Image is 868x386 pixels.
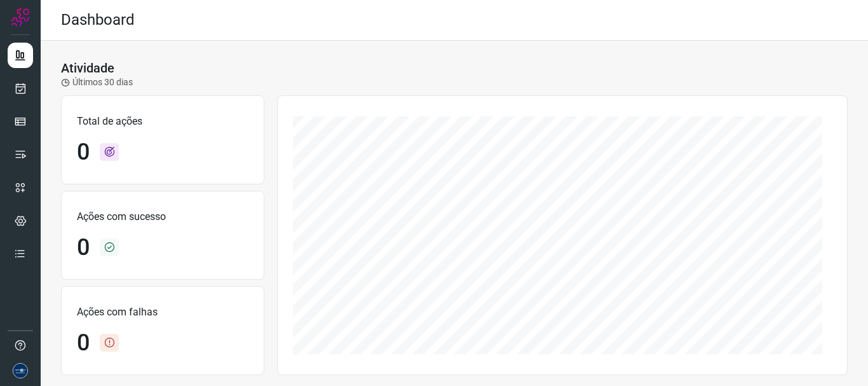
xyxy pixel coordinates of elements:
p: Total de ações [77,114,248,129]
h1: 0 [77,329,90,357]
p: Ações com sucesso [77,209,248,224]
h2: Dashboard [61,11,135,29]
img: Logo [11,8,30,27]
p: Últimos 30 dias [61,76,133,89]
h1: 0 [77,139,90,166]
h3: Atividade [61,60,114,76]
p: Ações com falhas [77,305,248,320]
img: d06bdf07e729e349525d8f0de7f5f473.png [13,363,28,378]
h1: 0 [77,234,90,261]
